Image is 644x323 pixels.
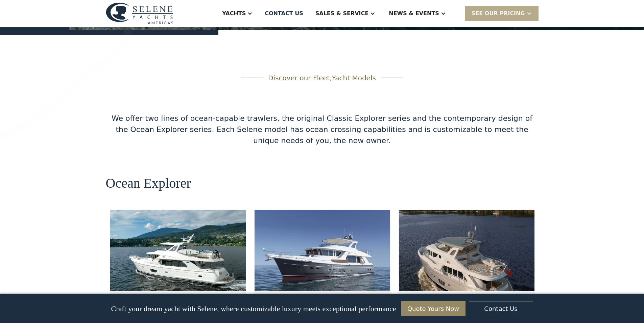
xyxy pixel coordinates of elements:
[110,210,246,291] img: ocean going trawler
[268,73,376,83] div: Discover our Fleet,
[469,301,533,316] a: Contact Us
[472,9,525,18] div: SEE Our Pricing
[399,210,534,291] img: ocean going trawler
[315,9,368,18] div: Sales & Service
[111,304,396,313] p: Craft your dream yacht with Selene, where customizable luxury meets exceptional performance
[255,210,390,291] img: ocean going trawler
[222,9,246,18] div: Yachts
[106,2,173,24] img: logo
[106,176,191,191] h2: Ocean Explorer
[389,9,439,18] div: News & EVENTS
[106,113,539,146] div: We offer two lines of ocean-capable trawlers, the original Classic Explorer series and the contem...
[332,74,376,82] span: Yacht Models
[401,301,466,316] a: Quote Yours Now
[265,9,303,18] div: Contact US
[465,6,539,21] div: SEE Our Pricing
